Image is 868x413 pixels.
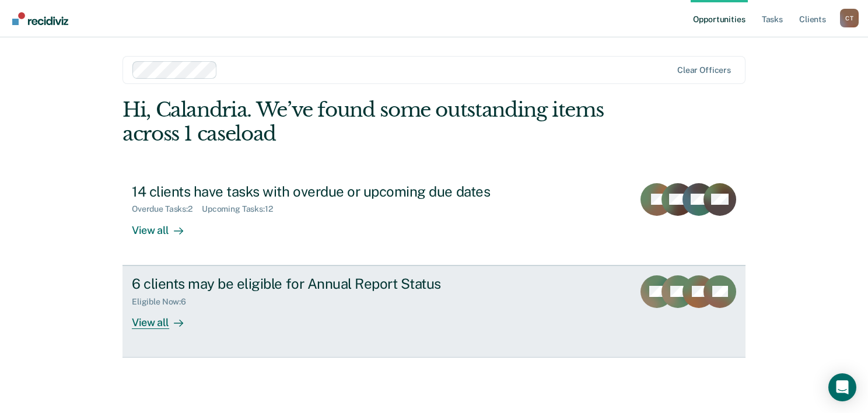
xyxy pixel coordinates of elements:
div: C T [840,9,859,27]
a: 14 clients have tasks with overdue or upcoming due datesOverdue Tasks:2Upcoming Tasks:12View all [123,174,745,265]
div: Hi, Calandria. We’ve found some outstanding items across 1 caseload [123,98,621,146]
div: Clear officers [677,65,731,75]
div: Eligible Now : 6 [132,297,195,307]
a: 6 clients may be eligible for Annual Report StatusEligible Now:6View all [123,265,745,358]
div: View all [132,214,197,237]
div: Open Intercom Messenger [828,373,856,401]
div: View all [132,306,197,329]
div: 14 clients have tasks with overdue or upcoming due dates [132,183,541,200]
div: Upcoming Tasks : 12 [202,204,282,214]
div: 6 clients may be eligible for Annual Report Status [132,275,541,292]
img: Recidiviz [12,12,68,25]
div: Overdue Tasks : 2 [132,204,202,214]
button: Profile dropdown button [840,9,859,27]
